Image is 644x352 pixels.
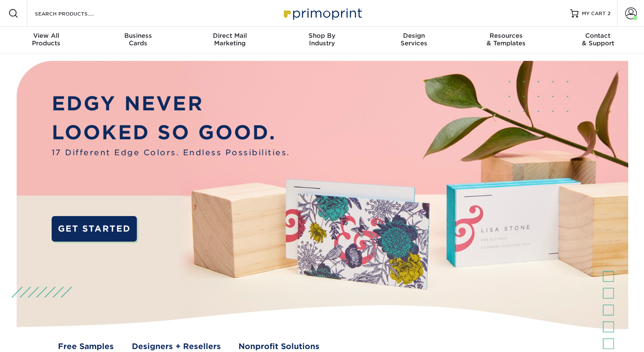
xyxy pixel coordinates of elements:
[607,10,610,16] span: 2
[184,32,276,39] span: Direct Mail
[460,27,552,54] a: Resources& Templates
[184,27,276,54] a: Direct MailMarketing
[552,32,644,47] div: & Support
[34,8,116,18] input: SEARCH PRODUCTS.....
[92,27,184,54] a: BusinessCards
[52,147,290,159] span: 17 Different Edge Colors. Endless Possibilities.
[92,32,184,39] span: Business
[184,32,276,47] div: Marketing
[276,32,368,47] div: Industry
[276,27,368,54] a: Shop ByIndustry
[552,32,644,39] span: Contact
[460,32,552,39] span: Resources
[552,27,644,54] a: Contact& Support
[92,32,184,47] div: Cards
[52,118,290,147] p: LOOKED SO GOOD.
[368,32,460,39] span: Design
[368,27,460,54] a: DesignServices
[52,216,137,242] a: GET STARTED
[280,4,364,22] img: Primoprint
[460,32,552,47] div: & Templates
[276,32,368,39] span: Shop By
[368,32,460,47] div: Services
[52,89,290,118] p: EDGY NEVER
[582,10,606,17] span: MY CART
